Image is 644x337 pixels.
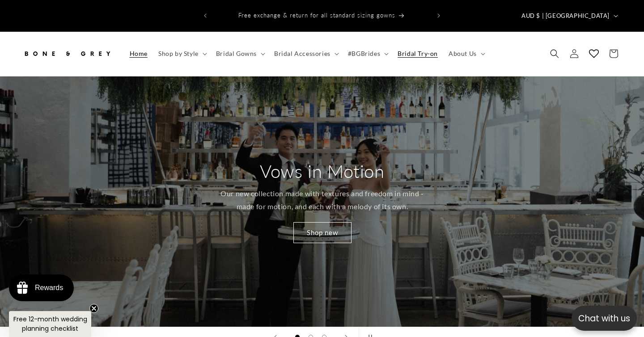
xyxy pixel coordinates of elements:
[216,50,257,58] span: Bridal Gowns
[343,44,392,63] summary: #BGBrides
[572,312,637,325] p: Chat with us
[216,187,428,213] p: Our new collection made with textures and freedom in mind - made for motion, and each with a melo...
[269,44,343,63] summary: Bridal Accessories
[22,44,112,63] img: Bone and Grey Bridal
[274,50,330,58] span: Bridal Accessories
[398,50,438,58] span: Bridal Try-on
[429,7,449,24] button: Next announcement
[545,44,564,63] summary: Search
[130,50,148,58] span: Home
[392,44,443,63] a: Bridal Try-on
[9,311,91,337] div: Free 12-month wedding planning checklistClose teaser
[443,44,489,63] summary: About Us
[211,44,269,63] summary: Bridal Gowns
[158,50,199,58] span: Shop by Style
[260,160,384,183] h2: Vows in Motion
[348,50,380,58] span: #BGBrides
[572,306,637,331] button: Open chatbox
[521,12,610,21] span: AUD $ | [GEOGRAPHIC_DATA]
[195,7,215,24] button: Previous announcement
[293,222,351,243] a: Shop new
[19,41,115,67] a: Bone and Grey Bridal
[238,12,395,19] span: Free exchange & return for all standard sizing gowns
[13,315,87,333] span: Free 12-month wedding planning checklist
[516,7,622,24] button: AUD $ | [GEOGRAPHIC_DATA]
[449,50,477,58] span: About Us
[35,284,63,292] div: Rewards
[124,44,153,63] a: Home
[153,44,211,63] summary: Shop by Style
[89,304,98,313] button: Close teaser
